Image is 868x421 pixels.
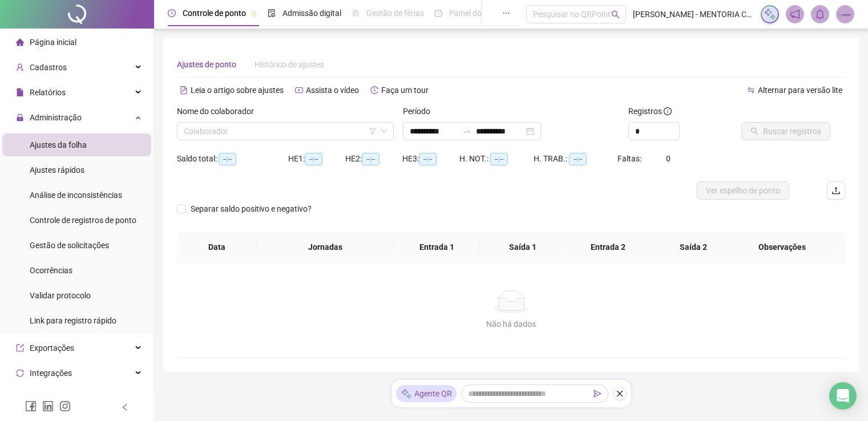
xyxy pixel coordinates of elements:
[369,128,376,135] span: filter
[183,9,246,18] span: Controle de ponto
[459,152,534,165] div: H. NOT.:
[168,9,176,17] span: clock-circle
[362,153,380,165] span: --:--
[25,400,37,412] span: facebook
[59,400,71,412] span: instagram
[30,191,122,200] span: Análise de inconsistências
[251,10,257,17] span: pushpin
[366,9,424,18] span: Gestão de férias
[30,38,76,47] span: Página inicial
[370,86,378,94] span: history
[403,105,438,118] label: Período
[666,154,671,163] span: 0
[628,105,672,118] span: Registros
[401,388,412,400] img: sparkle-icon.fc2bf0ac1784a2077858766a79e2daf3.svg
[306,86,359,95] span: Assista o vídeo
[737,241,828,253] span: Observações
[177,105,261,118] label: Nome do colaborador
[16,63,24,71] span: user-add
[616,390,624,398] span: close
[30,140,87,149] span: Ajustes da folha
[288,152,345,165] div: HE 1:
[30,266,72,275] span: Ocorrências
[177,232,257,263] th: Data
[502,9,510,17] span: ellipsis
[30,113,82,122] span: Administração
[295,86,303,94] span: youtube
[30,343,74,353] span: Exportações
[617,154,643,163] span: Faltas:
[186,203,316,215] span: Separar saldo positivo e negativo?
[815,9,825,19] span: bell
[30,216,136,225] span: Controle de registros de ponto
[419,153,437,165] span: --:--
[30,88,66,97] span: Relatórios
[16,114,24,122] span: lock
[381,128,387,135] span: down
[664,107,672,115] span: info-circle
[191,86,284,95] span: Leia o artigo sobre ajustes
[30,316,116,325] span: Link para registro rápido
[758,86,842,95] span: Alternar para versão lite
[396,385,457,402] div: Agente QR
[177,60,236,69] span: Ajustes de ponto
[30,165,84,175] span: Ajustes rápidos
[345,152,402,165] div: HE 2:
[747,86,755,94] span: swap
[651,232,736,263] th: Saída 2
[611,10,620,19] span: search
[829,382,857,410] div: Open Intercom Messenger
[831,186,841,195] span: upload
[490,153,508,165] span: --:--
[394,232,480,263] th: Entrada 1
[16,38,24,46] span: home
[534,152,617,165] div: H. TRAB.:
[30,369,72,378] span: Integrações
[741,122,830,140] button: Buscar registros
[121,403,129,411] span: left
[633,8,754,21] span: [PERSON_NAME] - MENTORIA CONSULTORIA EMPRESARIAL LTDA
[462,127,471,136] span: to
[255,60,324,69] span: Histórico de ajustes
[268,9,276,17] span: file-done
[402,152,459,165] div: HE 3:
[180,86,188,94] span: file-text
[480,232,566,263] th: Saída 1
[434,9,442,17] span: dashboard
[381,86,429,95] span: Faça um tour
[219,153,236,165] span: --:--
[594,390,601,398] span: send
[566,232,651,263] th: Entrada 2
[257,232,394,263] th: Jornadas
[462,127,471,136] span: swap-right
[30,241,109,250] span: Gestão de solicitações
[282,9,341,18] span: Admissão digital
[191,318,831,330] div: Não há dados
[42,400,54,412] span: linkedin
[837,6,854,23] img: 83437
[30,63,67,72] span: Cadastros
[305,153,322,165] span: --:--
[16,369,24,377] span: sync
[16,88,24,96] span: file
[790,9,800,19] span: notification
[728,232,837,263] th: Observações
[30,291,91,300] span: Validar protocolo
[352,9,360,17] span: sun
[697,181,789,200] button: Ver espelho de ponto
[569,153,587,165] span: --:--
[449,9,494,18] span: Painel do DP
[764,8,776,21] img: sparkle-icon.fc2bf0ac1784a2077858766a79e2daf3.svg
[16,344,24,352] span: export
[177,152,288,165] div: Saldo total:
